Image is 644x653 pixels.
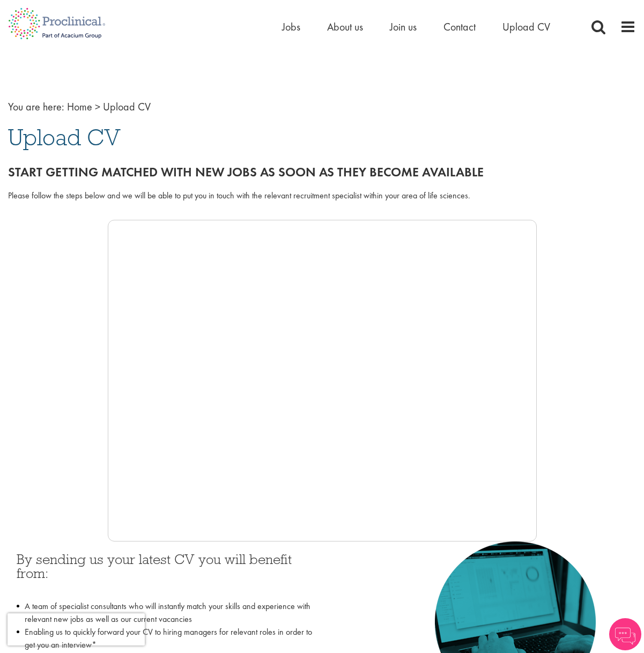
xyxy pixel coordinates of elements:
[8,613,145,645] iframe: reCAPTCHA
[443,20,476,34] a: Contact
[103,100,151,114] span: Upload CV
[282,20,300,34] a: Jobs
[327,20,363,34] a: About us
[17,552,314,595] h3: By sending us your latest CV you will benefit from:
[67,100,92,114] a: breadcrumb link
[17,626,314,651] li: Enabling us to quickly forward your CV to hiring managers for relevant roles in order to get you ...
[95,100,100,114] span: >
[8,123,121,152] span: Upload CV
[8,190,636,202] div: Please follow the steps below and we will be able to put you in touch with the relevant recruitme...
[502,20,550,34] a: Upload CV
[609,618,641,650] img: Chatbot
[8,100,64,114] span: You are here:
[390,20,417,34] a: Join us
[17,600,314,626] li: A team of specialist consultants who will instantly match your skills and experience with relevan...
[8,165,636,179] h2: Start getting matched with new jobs as soon as they become available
